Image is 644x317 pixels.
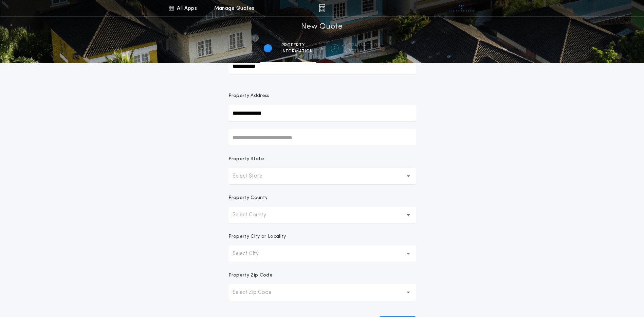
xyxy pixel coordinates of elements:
[267,46,269,51] h2: 1
[233,211,277,219] p: Select County
[228,93,416,99] p: Property Address
[228,246,416,262] button: Select City
[228,207,416,223] button: Select County
[228,272,273,279] p: Property Zip Code
[228,233,286,240] p: Property City or Locality
[228,195,268,201] p: Property County
[228,168,416,184] button: Select State
[228,58,416,74] input: Prepared For
[348,43,381,48] span: Transaction
[228,284,416,301] button: Select Zip Code
[233,288,282,297] p: Select Zip Code
[228,156,264,163] p: Property State
[319,4,325,12] img: img
[233,172,273,180] p: Select State
[333,46,336,51] h2: 2
[348,49,381,54] span: details
[233,250,270,258] p: Select City
[301,21,343,32] h1: New Quote
[281,43,313,48] span: Property
[449,5,474,12] img: vs-icon
[281,49,313,54] span: information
